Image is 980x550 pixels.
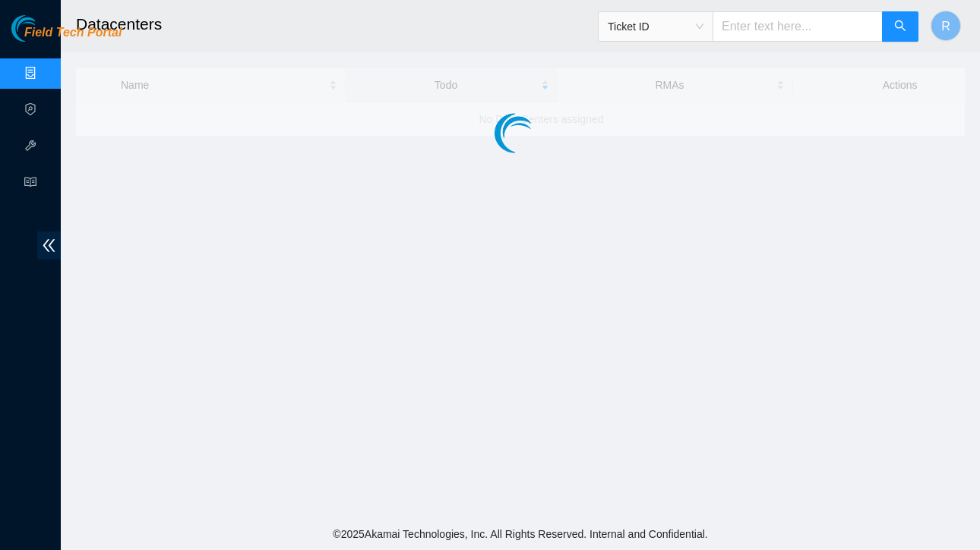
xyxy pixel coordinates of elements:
[882,11,918,42] button: search
[37,231,61,259] span: double-left
[24,169,36,200] span: read
[11,27,122,47] a: Akamai TechnologiesField Tech Portal
[894,20,906,34] span: search
[608,15,703,38] span: Ticket ID
[713,11,883,42] input: Enter text here...
[11,15,77,42] img: Akamai Technologies
[941,17,950,36] span: R
[24,26,122,40] span: Field Tech Portal
[931,11,961,41] button: R
[61,518,980,550] footer: © 2025 Akamai Technologies, Inc. All Rights Reserved. Internal and Confidential.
